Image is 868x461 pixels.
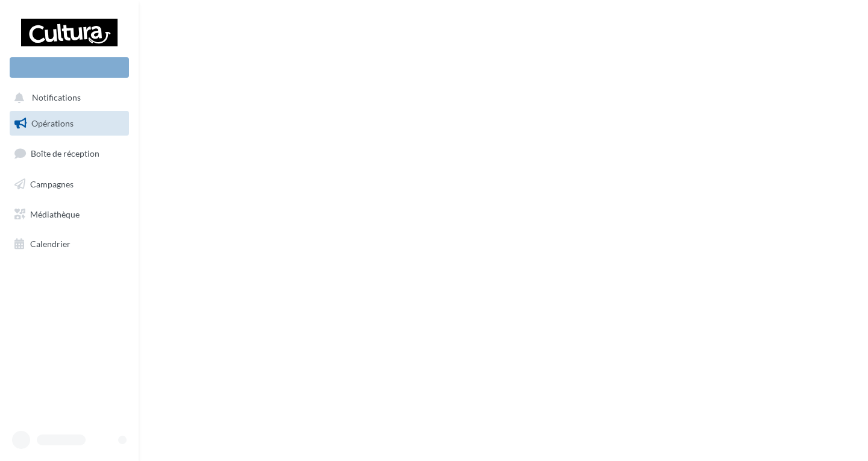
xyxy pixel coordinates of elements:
a: Campagnes [7,172,131,197]
span: Médiathèque [30,209,80,219]
div: Nouvelle campagne [10,57,129,78]
span: Notifications [32,93,81,103]
a: Calendrier [7,231,131,257]
a: Opérations [7,111,131,136]
a: Boîte de réception [7,140,131,166]
span: Campagnes [30,179,74,189]
span: Opérations [31,118,74,128]
a: Médiathèque [7,202,131,227]
span: Calendrier [30,239,71,249]
span: Boîte de réception [31,148,99,158]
